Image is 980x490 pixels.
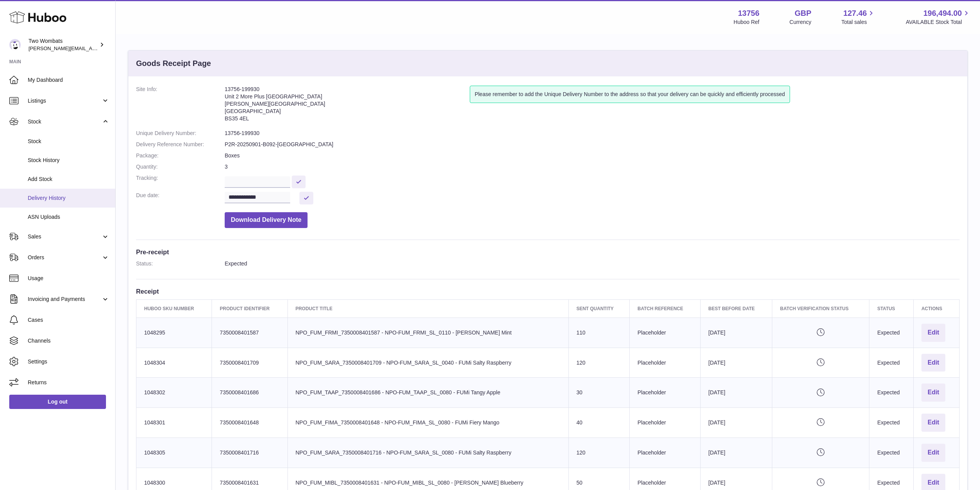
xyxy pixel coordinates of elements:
span: Stock History [28,157,109,164]
th: Best Before Date [701,299,772,318]
h3: Pre-receipt [136,248,960,256]
td: [DATE] [701,318,772,348]
td: NPO_FUM_SARA_7350008401709 - NPO-FUM_SARA_SL_0040 - FUMi Salty Raspberry [287,348,568,378]
button: Edit [921,324,945,342]
div: Two Wombats [29,37,98,52]
td: [DATE] [701,348,772,378]
td: 1048304 [136,348,212,378]
span: Add Stock [28,176,109,183]
td: Placeholder [630,318,701,348]
td: 30 [568,378,630,408]
td: NPO_FUM_SARA_7350008401716 - NPO-FUM_SARA_SL_0080 - FUMi Salty Raspberry [287,438,568,468]
span: Usage [28,275,109,282]
th: Product Identifier [212,299,287,318]
h3: Receipt [136,287,960,296]
dt: Site Info: [136,86,225,126]
dd: P2R-20250901-B092-[GEOGRAPHIC_DATA] [225,141,960,148]
div: Please remember to add the Unique Delivery Number to the address so that your delivery can be qui... [470,86,790,103]
button: Edit [921,384,945,402]
span: ASN Uploads [28,213,109,221]
dt: Quantity: [136,163,225,171]
dt: Delivery Reference Number: [136,141,225,148]
span: Sales [28,233,101,240]
th: Product title [287,299,568,318]
span: Orders [28,254,101,261]
div: Huboo Ref [734,19,760,26]
span: Cases [28,316,109,324]
td: 7350008401716 [212,438,287,468]
a: 127.46 Total sales [841,8,876,26]
td: Expected [869,408,914,438]
dt: Package: [136,152,225,159]
dt: Unique Delivery Number: [136,130,225,137]
span: Listings [28,97,101,105]
td: 1048295 [136,318,212,348]
td: Placeholder [630,378,701,408]
th: Huboo SKU Number [136,299,212,318]
td: 7350008401686 [212,378,287,408]
td: 7350008401709 [212,348,287,378]
button: Download Delivery Note [225,212,308,228]
img: philip.carroll@twowombats.com [9,39,21,51]
span: Settings [28,358,109,365]
td: 7350008401648 [212,408,287,438]
span: Invoicing and Payments [28,296,101,303]
dt: Tracking: [136,174,225,188]
td: 40 [568,408,630,438]
td: NPO_FUM_FIMA_7350008401648 - NPO-FUM_FIMA_SL_0080 - FUMi Fiery Mango [287,408,568,438]
th: Sent Quantity [568,299,630,318]
span: Channels [28,337,109,345]
h3: Goods Receipt Page [136,58,211,69]
th: Batch Reference [630,299,701,318]
th: Batch Verification Status [772,299,869,318]
td: Placeholder [630,408,701,438]
span: Stock [28,118,101,125]
td: 1048302 [136,378,212,408]
td: 120 [568,348,630,378]
td: [DATE] [701,438,772,468]
span: Stock [28,138,109,145]
strong: 13756 [738,8,760,19]
strong: GBP [795,8,811,19]
button: Edit [921,354,945,372]
dd: Expected [225,260,960,267]
dt: Due date: [136,192,225,204]
td: Expected [869,438,914,468]
button: Edit [921,414,945,432]
a: Log out [9,395,106,409]
span: [PERSON_NAME][EMAIL_ADDRESS][PERSON_NAME][DOMAIN_NAME] [29,45,196,51]
td: 1048305 [136,438,212,468]
td: 1048301 [136,408,212,438]
span: Delivery History [28,194,109,202]
dd: 13756-199930 [225,130,960,137]
span: Returns [28,379,109,386]
span: My Dashboard [28,76,109,84]
td: Expected [869,378,914,408]
span: 127.46 [843,8,867,19]
td: Expected [869,318,914,348]
div: Currency [790,19,812,26]
address: 13756-199930 Unit 2 More Plus [GEOGRAPHIC_DATA] [PERSON_NAME][GEOGRAPHIC_DATA] [GEOGRAPHIC_DATA] ... [225,86,470,126]
dd: Boxes [225,152,960,159]
td: 120 [568,438,630,468]
td: Placeholder [630,348,701,378]
td: Placeholder [630,438,701,468]
a: 196,494.00 AVAILABLE Stock Total [906,8,971,26]
td: 110 [568,318,630,348]
td: 7350008401587 [212,318,287,348]
td: [DATE] [701,408,772,438]
span: AVAILABLE Stock Total [906,19,971,26]
td: NPO_FUM_FRMI_7350008401587 - NPO-FUM_FRMI_SL_0110 - [PERSON_NAME] Mint [287,318,568,348]
span: 196,494.00 [923,8,962,19]
button: Edit [921,444,945,462]
dd: 3 [225,163,960,171]
td: Expected [869,348,914,378]
th: Actions [913,299,959,318]
td: NPO_FUM_TAAP_7350008401686 - NPO-FUM_TAAP_SL_0080 - FUMi Tangy Apple [287,378,568,408]
td: [DATE] [701,378,772,408]
th: Status [869,299,914,318]
span: Total sales [841,19,876,26]
dt: Status: [136,260,225,267]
